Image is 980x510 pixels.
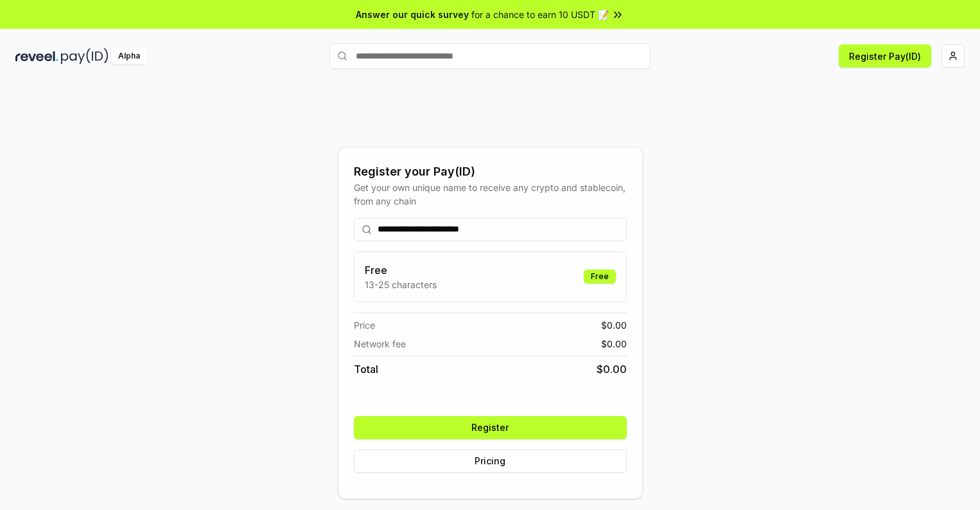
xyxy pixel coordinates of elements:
[354,181,627,208] div: Get your own unique name to receive any crypto and stablecoin, from any chain
[356,8,469,21] span: Answer our quick survey
[365,278,437,291] p: 13-25 characters
[61,48,109,64] img: pay_id
[365,262,437,278] h3: Free
[15,48,58,64] img: reveel_dark
[354,416,627,439] button: Register
[471,8,609,21] span: for a chance to earn 10 USDT 📝
[597,361,627,377] span: $ 0.00
[584,269,616,284] div: Free
[354,163,627,181] div: Register your Pay(ID)
[354,337,406,351] span: Network fee
[111,48,147,64] div: Alpha
[601,318,627,332] span: $ 0.00
[354,318,375,332] span: Price
[601,337,627,351] span: $ 0.00
[354,450,627,473] button: Pricing
[354,361,378,377] span: Total
[839,44,931,68] button: Register Pay(ID)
